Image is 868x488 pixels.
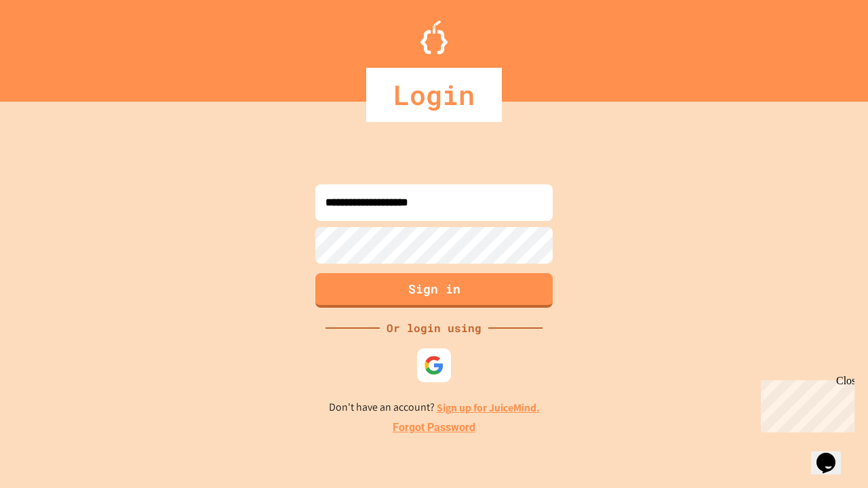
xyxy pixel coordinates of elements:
iframe: chat widget [755,375,854,432]
div: Chat with us now!Close [5,5,94,86]
button: Sign in [315,273,553,308]
a: Forgot Password [393,420,475,436]
div: Login [366,68,502,122]
a: Sign up for JuiceMind. [437,401,540,415]
p: Don't have an account? [329,399,540,416]
iframe: chat widget [811,434,854,474]
div: Or login using [380,320,488,336]
img: google-icon.svg [424,355,444,375]
img: Logo.svg [420,20,448,54]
